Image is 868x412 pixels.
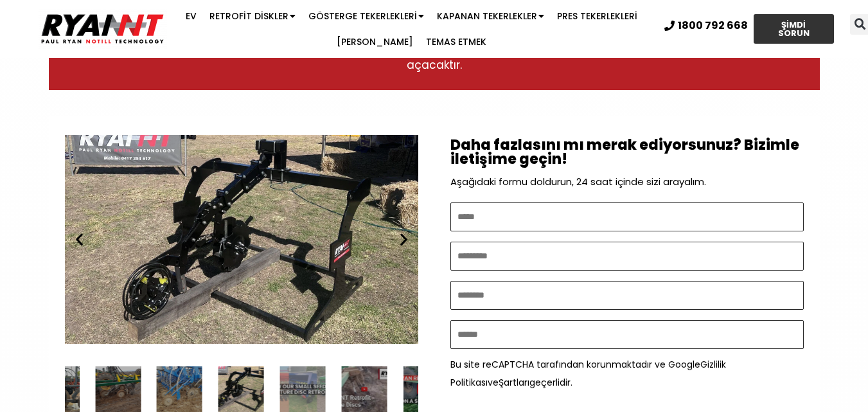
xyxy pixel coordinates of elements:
[778,19,810,39] font: ŞİMDİ SORUN
[218,366,264,412] div: Seed Hawk RYAN NT Retrofit Çift Disk
[39,9,167,49] img: Ryan NT logosu
[450,358,700,371] font: Bu site reCAPTCHA tarafından korunmaktadır ve Google
[341,366,387,412] div: 1 / 34
[557,10,637,22] font: Pres Tekerlekleri
[437,10,537,22] font: Kapanan Tekerlekler
[302,3,430,29] a: Gösterge Tekerlekleri
[186,10,197,22] font: Ev
[95,366,141,412] div: 31 / 34
[551,3,644,29] a: Pres Tekerlekleri
[430,3,551,29] a: Kapanan Tekerlekler
[450,135,799,169] font: Daha fazlasını mı merak ediyorsunuz? Bizimle iletişime geçin!
[403,366,448,412] div: 2 / 34
[678,18,748,33] font: 1800 792 668
[488,376,499,389] font: ve
[330,29,420,55] a: [PERSON_NAME]
[209,10,288,22] font: Retrofit Diskler
[33,366,79,412] div: 30 / 34
[499,376,529,389] a: Şartları
[179,3,203,29] a: Ev
[203,3,302,29] a: Retrofit Diskler
[420,29,493,55] a: Temas etmek
[218,366,264,412] div: 33 / 34
[76,39,792,73] font: Daha iyi tohum yerleşimi ve çimlenme sayesinde ürünleriniz yerden fırlayacak, bu da daha yüksek v...
[308,10,417,22] font: Gösterge Tekerlekleri
[65,129,418,350] div: Seed Hawk RYAN NT Retrofit Çift Disk
[280,366,326,412] div: 34 / 34
[754,14,834,44] a: ŞİMDİ SORUN
[426,35,486,48] font: Temas etmek
[396,231,412,247] div: Sonraki slayt
[664,21,748,31] a: 1800 792 668
[65,129,418,350] div: 33 / 34
[71,231,87,247] div: Önceki slayt
[450,175,706,188] font: Aşağıdaki formu doldurun, 24 saat içinde sizi arayalım.
[65,129,418,350] div: Slaytlar
[168,3,655,55] nav: Menü
[337,35,413,48] font: [PERSON_NAME]
[157,366,202,412] div: 32 / 34
[529,376,572,389] font: geçerlidir.
[65,366,418,412] div: Slaytlar Slaytlar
